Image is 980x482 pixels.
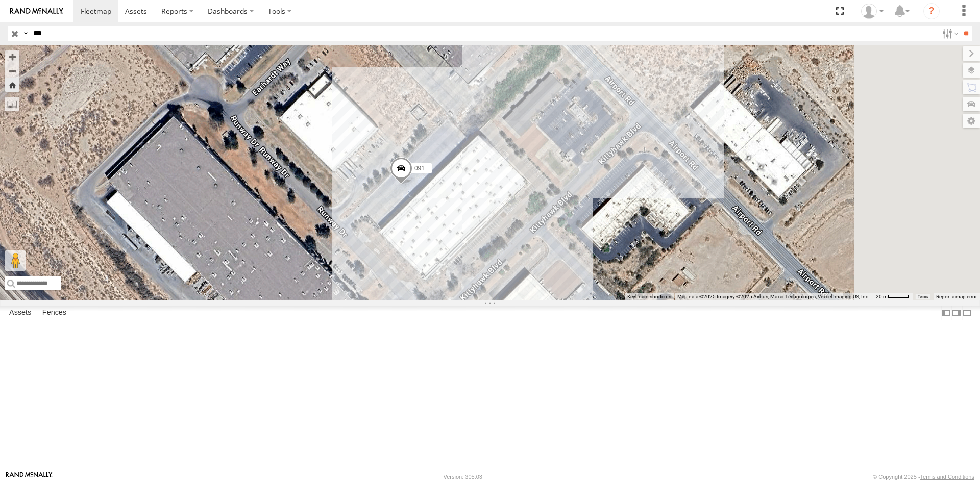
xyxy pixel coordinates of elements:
div: foxconn f [857,4,887,19]
label: Fences [37,306,71,320]
div: © Copyright 2025 - [873,474,974,480]
span: Map data ©2025 Imagery ©2025 Airbus, Maxar Technologies, Vexcel Imaging US, Inc. [677,294,870,299]
a: Visit our Website [6,472,53,482]
button: Keyboard shortcuts [627,293,671,300]
span: 20 m [876,294,888,299]
div: Version: 305.03 [444,474,482,480]
button: Map Scale: 20 m per 39 pixels [873,293,913,300]
i: ? [923,3,940,19]
a: Terms and Conditions [920,474,974,480]
label: Measure [5,97,19,111]
a: Report a map error [936,294,977,299]
label: Hide Summary Table [962,306,972,320]
label: Dock Summary Table to the Left [941,306,951,320]
span: 091 [414,165,425,172]
button: Drag Pegman onto the map to open Street View [5,250,26,271]
button: Zoom out [5,64,19,78]
label: Assets [4,306,36,320]
label: Search Filter Options [938,26,960,41]
label: Search Query [21,26,30,41]
button: Zoom Home [5,78,19,92]
label: Map Settings [963,114,980,128]
a: Terms [918,295,928,299]
label: Dock Summary Table to the Right [951,306,962,320]
img: rand-logo.svg [10,8,63,15]
button: Zoom in [5,50,19,64]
